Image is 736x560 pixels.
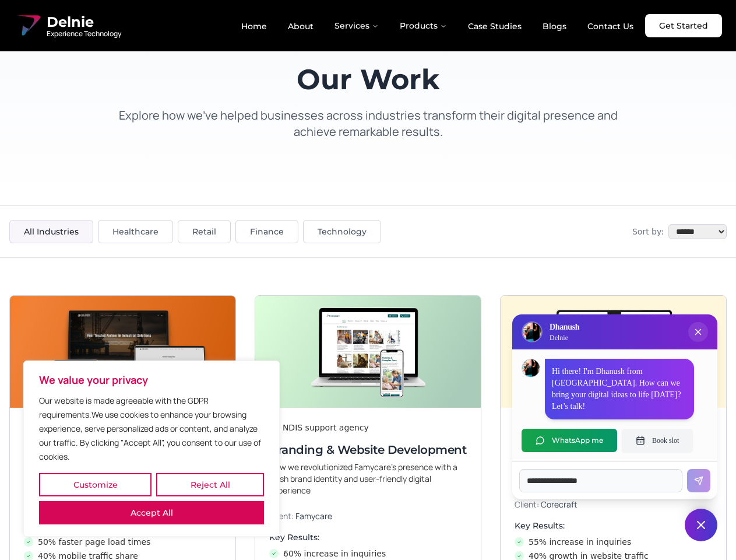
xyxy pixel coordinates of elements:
[269,510,467,522] p: Client:
[24,536,221,548] li: 50% faster page load times
[156,473,264,496] button: Reject All
[550,333,579,342] p: Delnie
[390,14,456,37] button: Products
[178,220,231,243] button: Retail
[622,429,693,452] button: Book slot
[550,321,579,333] h3: Dhanush
[552,366,687,412] p: Hi there! I'm Dhanush from [GEOGRAPHIC_DATA]. How can we bring your digital ideas to life [DATE]?...
[39,373,264,387] p: We value your privacy
[269,442,467,458] h3: Branding & Website Development
[14,12,42,40] img: Delnie Logo
[688,322,708,342] button: Close chat popup
[235,220,298,243] button: Finance
[685,509,717,541] button: Close chat
[303,220,381,243] button: Technology
[325,14,388,37] button: Services
[501,296,726,408] img: Digital & Brand Revamp
[232,16,276,36] a: Home
[98,220,173,243] button: Healthcare
[515,536,712,548] li: 55% increase in inquiries
[39,501,264,524] button: Accept All
[269,548,467,559] li: 60% increase in inquiries
[269,422,467,433] div: An NDIS support agency
[47,13,121,32] span: Delnie
[39,394,264,464] p: Our website is made agreeable with the GDPR requirements.We use cookies to enhance your browsing ...
[269,531,467,543] h4: Key Results:
[255,296,481,408] img: Branding & Website Development
[10,296,235,408] img: Next-Gen Website Development
[459,16,531,36] a: Case Studies
[14,12,121,40] a: Delnie Logo Full
[232,14,643,37] nav: Main
[39,473,152,496] button: Customize
[269,461,467,496] p: How we revolutionized Famycare’s presence with a fresh brand identity and user-friendly digital e...
[533,16,576,36] a: Blogs
[632,226,664,237] span: Sort by:
[523,323,541,341] img: Delnie Logo
[645,14,722,37] a: Get Started
[107,65,629,93] h1: Our Work
[578,16,643,36] a: Contact Us
[9,220,93,243] button: All Industries
[47,29,121,38] span: Experience Technology
[522,429,617,452] button: WhatsApp me
[107,107,629,140] p: Explore how we've helped businesses across industries transform their digital presence and achiev...
[279,16,323,36] a: About
[522,359,540,377] img: Dhanush
[295,510,332,521] span: Famycare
